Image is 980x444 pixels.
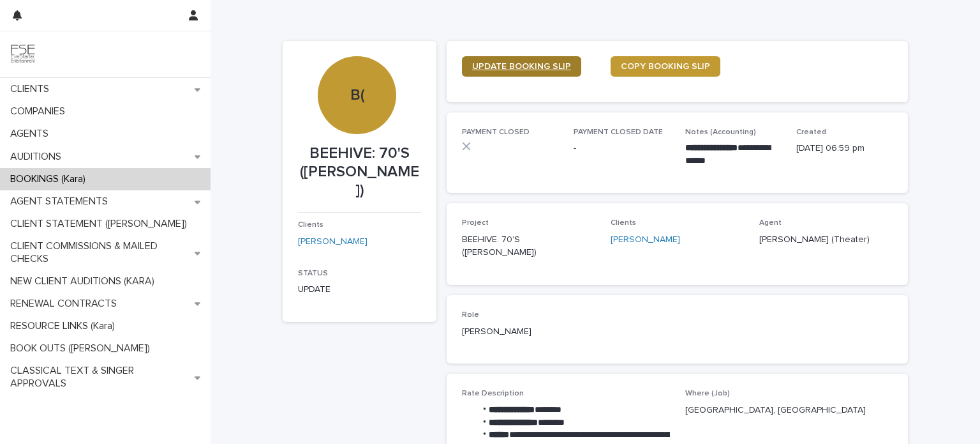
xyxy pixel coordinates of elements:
a: [PERSON_NAME] [611,233,680,247]
span: PAYMENT CLOSED [462,128,530,136]
p: CLASSICAL TEXT & SINGER APPROVALS [5,365,195,389]
p: RENEWAL CONTRACTS [5,298,127,310]
p: BEEHIVE: 70'S ([PERSON_NAME]) [298,144,421,199]
p: BOOK OUTS ([PERSON_NAME]) [5,342,160,355]
p: CLIENT STATEMENT ([PERSON_NAME]) [5,218,197,230]
p: BOOKINGS (Kara) [5,173,96,185]
span: PAYMENT CLOSED DATE [574,128,663,136]
span: STATUS [298,270,328,277]
p: - [574,142,670,155]
img: 9JgRvJ3ETPGCJDhvPVA5 [10,42,36,67]
span: COPY BOOKING SLIP [621,62,710,71]
span: Where (Job) [685,390,730,397]
p: AGENT STATEMENTS [5,195,118,208]
p: COMPANIES [5,105,75,118]
p: [PERSON_NAME] (Theater) [759,233,893,247]
span: Agent [759,219,782,227]
span: Created [796,128,826,136]
p: [PERSON_NAME] [462,325,595,339]
p: [GEOGRAPHIC_DATA], [GEOGRAPHIC_DATA] [685,404,893,417]
p: AGENTS [5,128,59,140]
span: Clients [298,221,323,229]
p: AUDITIONS [5,151,71,163]
p: UPDATE [298,283,421,296]
span: Notes (Accounting) [685,128,756,136]
p: CLIENT COMMISSIONS & MAILED CHECKS [5,240,195,264]
span: Rate Description [462,390,524,397]
p: RESOURCE LINKS (Kara) [5,320,125,332]
span: Project [462,219,489,227]
span: Clients [611,219,636,227]
p: [DATE] 06:59 pm [796,142,893,155]
span: UPDATE BOOKING SLIP [472,62,571,71]
p: NEW CLIENT AUDITIONS (KARA) [5,275,165,287]
p: CLIENTS [5,83,59,95]
a: [PERSON_NAME] [298,235,367,249]
p: BEEHIVE: 70'S ([PERSON_NAME]) [462,233,595,260]
a: UPDATE BOOKING SLIP [462,56,581,77]
div: B( [318,8,396,105]
span: Role [462,311,479,319]
a: COPY BOOKING SLIP [611,56,720,77]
